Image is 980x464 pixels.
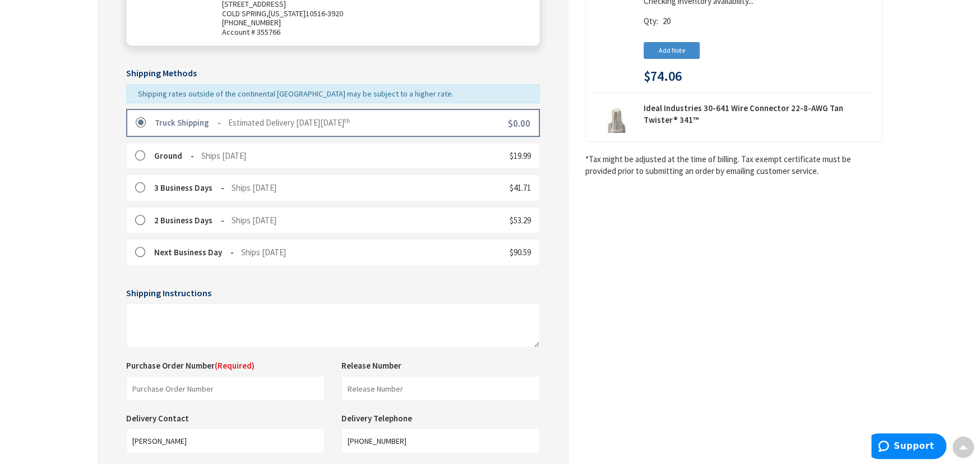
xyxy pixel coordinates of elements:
[154,215,224,226] strong: 2 Business Days
[585,153,882,177] : *Tax might be adjusted at the time of billing. Tax exempt certificate must be provided prior to s...
[232,215,276,226] span: Ships [DATE]
[660,132,686,143] span: 19242
[138,89,454,99] span: Shipping rates outside of the continental [GEOGRAPHIC_DATA] may be subject to a higher rate.
[341,413,415,424] label: Delivery Telephone
[201,150,246,161] span: Ships [DATE]
[126,68,540,79] h5: Shipping Methods
[155,117,221,128] strong: Truck Shipping
[871,433,946,461] iframe: Opens a widget where you can find more information
[510,215,531,226] span: $53.29
[126,413,192,424] label: Delivery Contact
[510,182,531,193] span: $41.71
[241,247,286,258] span: Ships [DATE]
[154,150,194,161] strong: Ground
[222,27,520,37] span: Account # 355766
[126,360,255,371] label: Purchase Order Number
[344,117,350,125] sup: th
[599,107,634,141] img: Ideal Industries 30-641 Wire Connector 22-8-AWG Tan Twister® 341™
[510,150,531,161] span: $19.99
[306,8,343,19] span: 10516-3920
[154,182,224,193] strong: 3 Business Days
[154,247,234,258] strong: Next Business Day
[644,16,657,26] span: Qty
[341,360,401,371] label: Release Number
[508,117,530,130] span: $0.00
[663,16,671,26] span: 20
[644,69,682,84] span: $74.06
[644,102,873,126] strong: Ideal Industries 30-641 Wire Connector 22-8-AWG Tan Twister® 341™
[644,131,686,147] div: SKU:
[215,360,255,371] span: (Required)
[126,376,325,401] input: Purchase Order Number
[126,287,211,298] span: Shipping Instructions
[269,8,306,19] span: [US_STATE]
[222,17,281,27] span: [PHONE_NUMBER]
[510,247,531,258] span: $90.59
[222,8,269,19] span: COLD SPRING,
[232,182,276,193] span: Ships [DATE]
[341,376,540,401] input: Release Number
[228,117,350,128] span: Estimated Delivery [DATE][DATE]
